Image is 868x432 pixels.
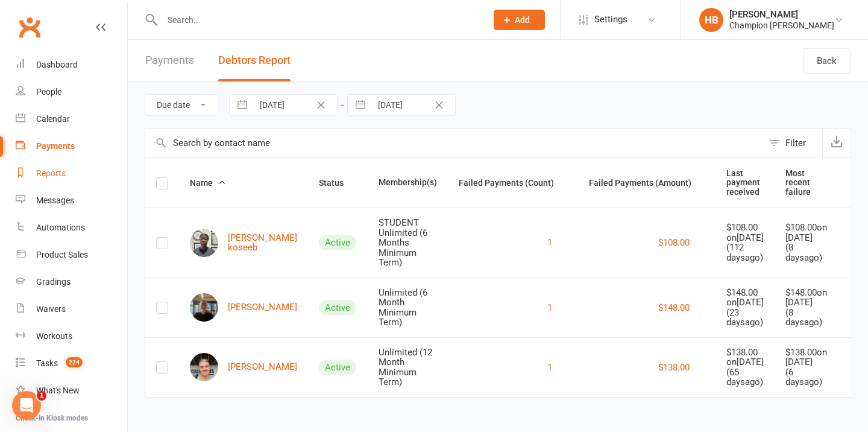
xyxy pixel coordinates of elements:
[36,60,78,69] div: Dashboard
[785,348,827,367] div: $138.00 on [DATE]
[16,214,127,241] a: Automations
[36,168,66,178] div: Reports
[715,158,775,208] th: Last payment received
[16,241,127,268] a: Product Sales
[785,223,827,243] div: $108.00 on [DATE]
[218,40,291,81] button: Debtors Report
[16,160,127,187] a: Reports
[190,178,226,188] span: Name
[319,360,356,375] div: Active
[12,391,41,420] iframe: Intercom live chat
[190,293,297,322] a: Tahlia Smith[PERSON_NAME]
[16,78,127,106] a: People
[190,353,218,381] img: Chris Wirth
[547,360,552,375] button: 1
[379,288,437,328] div: Unlimited (6 Month Minimum Term)
[726,348,764,367] div: $138.00 on [DATE]
[726,367,764,387] div: ( 65 days ago)
[14,12,45,42] a: Clubworx
[16,187,127,214] a: Messages
[459,178,567,188] span: Failed Payments (Count)
[726,308,764,328] div: ( 23 days ago)
[726,223,764,243] div: $108.00 on [DATE]
[785,288,827,308] div: $148.00 on [DATE]
[16,268,127,296] a: Gradings
[726,288,764,308] div: $148.00 on [DATE]
[36,114,70,124] div: Calendar
[594,6,627,33] span: Settings
[36,277,71,287] div: Gradings
[379,348,437,387] div: Unlimited (12 Month Minimum Term)
[803,48,851,74] a: Back
[190,176,226,190] button: Name
[253,95,337,115] input: From
[36,141,75,151] div: Payments
[494,10,545,30] button: Add
[36,304,66,314] div: Waivers
[379,218,437,268] div: STUDENT Unlimited (6 Months Minimum Term)
[371,95,455,115] input: To
[190,353,297,381] a: Chris Wirth[PERSON_NAME]
[785,367,827,387] div: ( 6 days ago)
[16,350,127,377] a: Tasks 224
[785,308,827,328] div: ( 8 days ago)
[36,250,88,259] div: Product Sales
[729,9,834,20] div: [PERSON_NAME]
[319,178,357,188] span: Status
[190,229,218,257] img: rahila koseeb
[190,293,218,322] img: Tahlia Smith
[589,176,705,190] button: Failed Payments (Amount)
[16,296,127,323] a: Waivers
[658,235,690,250] button: $108.00
[785,243,827,262] div: ( 8 days ago)
[16,133,127,160] a: Payments
[319,300,356,316] div: Active
[775,158,838,208] th: Most recent failure
[729,20,834,31] div: Champion [PERSON_NAME]
[190,229,297,257] a: rahila koseeb[PERSON_NAME] koseeb
[145,129,763,157] input: Search by contact name
[16,323,127,350] a: Workouts
[36,358,58,368] div: Tasks
[658,300,690,315] button: $148.00
[36,223,85,232] div: Automations
[159,11,478,28] input: Search...
[36,331,72,341] div: Workouts
[37,391,46,401] span: 1
[658,360,690,375] button: $138.00
[16,377,127,404] a: What's New
[319,235,356,250] div: Active
[726,243,764,262] div: ( 112 days ago)
[459,176,567,190] button: Failed Payments (Count)
[16,106,127,133] a: Calendar
[785,136,806,150] div: Filter
[145,40,194,81] a: Payments
[589,178,705,188] span: Failed Payments (Amount)
[36,386,80,395] div: What's New
[515,15,530,25] span: Add
[319,176,357,190] button: Status
[547,235,552,250] button: 1
[66,357,83,367] span: 224
[763,129,822,157] button: Filter
[429,98,450,112] button: Clear Date
[16,51,127,78] a: Dashboard
[36,195,74,205] div: Messages
[368,158,448,208] th: Membership(s)
[36,87,61,97] div: People
[547,300,552,315] button: 1
[699,8,723,32] div: HB
[310,98,332,112] button: Clear Date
